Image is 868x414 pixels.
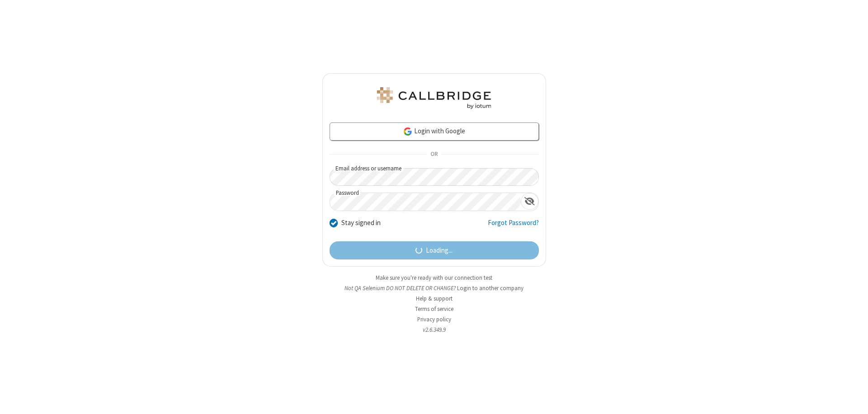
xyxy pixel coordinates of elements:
input: Password [330,193,521,211]
img: google-icon.png [403,127,413,136]
span: Loading... [426,245,453,256]
li: v2.6.349.9 [322,325,546,334]
a: Make sure you're ready with our connection test [376,274,492,282]
button: Loading... [330,241,539,259]
span: OR [427,148,441,161]
a: Forgot Password? [488,218,539,235]
label: Stay signed in [341,218,381,228]
div: Show password [521,193,538,210]
a: Help & support [416,295,453,302]
a: Privacy policy [417,315,451,323]
input: Email address or username [330,168,539,186]
button: Login to another company [457,284,524,292]
a: Login with Google [330,122,539,141]
img: QA Selenium DO NOT DELETE OR CHANGE [375,87,493,109]
a: Terms of service [415,305,453,313]
li: Not QA Selenium DO NOT DELETE OR CHANGE? [322,284,546,292]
